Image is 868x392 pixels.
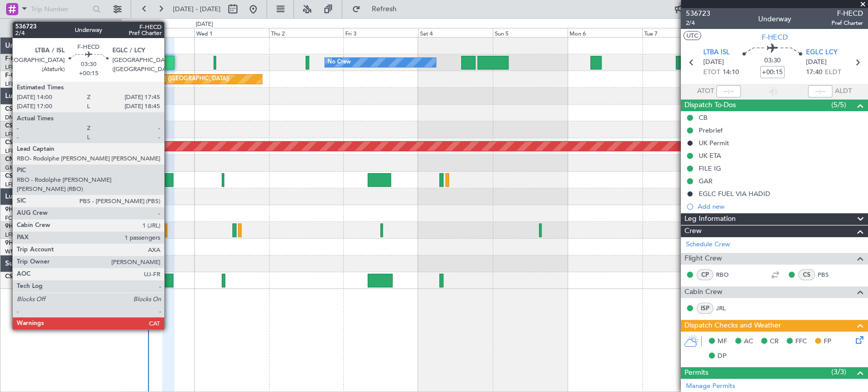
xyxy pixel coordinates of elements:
[173,5,221,14] span: [DATE] - [DATE]
[699,126,723,135] div: Prebrief
[5,240,30,246] span: 9H-VSLK
[699,177,712,185] div: GAR
[824,337,831,347] span: FP
[5,240,58,246] a: 9H-VSLKFalcon 7X
[825,68,841,78] span: ELDT
[686,19,710,27] span: 2/4
[758,14,791,24] div: Underway
[5,181,32,188] a: LFPB/LBG
[5,80,32,88] a: LFPB/LBG
[717,337,727,347] span: MF
[762,32,788,43] span: F-HECD
[818,270,841,279] a: PBS
[806,68,822,78] span: 17:40
[806,57,827,68] span: [DATE]
[699,164,721,173] div: FILE IG
[699,151,721,160] div: UK ETA
[567,28,642,37] div: Mon 6
[493,28,567,37] div: Sun 5
[5,106,65,112] a: CS-RRCFalcon 900LX
[684,253,722,265] span: Flight Crew
[835,86,852,96] span: ALDT
[196,20,213,29] div: [DATE]
[5,140,29,146] span: CS-DOU
[703,57,724,68] span: [DATE]
[347,1,408,17] button: Refresh
[716,270,739,279] a: RBO
[683,31,701,40] button: UTC
[5,274,80,280] a: CS-JHH (SUB)Global 6000
[5,173,27,179] span: CS-JHH
[5,123,62,129] a: CS-DTRFalcon 2000
[5,73,27,79] span: F-GPNJ
[5,214,32,222] a: FCBB/BZV
[5,231,35,239] a: LFMD/CEQ
[697,86,714,96] span: ATOT
[684,286,723,298] span: Cabin Crew
[831,8,863,19] span: F-HECD
[744,337,753,347] span: AC
[343,28,418,37] div: Fri 3
[5,56,55,62] a: F-HECDFalcon 7X
[764,56,781,66] span: 03:30
[684,367,708,379] span: Permits
[699,113,707,122] div: CB
[327,55,351,70] div: No Crew
[31,2,89,17] input: Trip Number
[194,28,269,37] div: Wed 1
[716,85,741,97] input: --:--
[684,100,736,111] span: Dispatch To-Dos
[5,106,27,112] span: CS-RRC
[5,156,29,162] span: CN-RAK
[5,123,27,129] span: CS-DTR
[363,6,405,13] span: Refresh
[698,202,863,211] div: Add new
[5,73,66,79] a: F-GPNJFalcon 900EX
[699,139,729,147] div: UK Permit
[11,20,110,36] button: All Aircraft
[269,28,344,37] div: Thu 2
[716,304,739,313] a: JRL
[5,156,64,162] a: CN-RAKGlobal 6000
[5,274,45,280] span: CS-JHH (SUB)
[5,207,63,213] a: 9H-YAAGlobal 5000
[5,114,37,121] a: DNMM/LOS
[684,213,736,225] span: Leg Information
[684,225,702,237] span: Crew
[717,351,727,362] span: DP
[703,48,730,58] span: LTBA ISL
[5,140,64,146] a: CS-DOUGlobal 6500
[686,381,735,391] a: Manage Permits
[703,68,720,78] span: ETOT
[5,130,32,138] a: LFPB/LBG
[723,68,739,78] span: 14:10
[699,189,770,198] div: EGLC FUEL VIA HADID
[5,173,62,179] a: CS-JHHGlobal 6000
[642,28,717,37] div: Tue 7
[5,164,40,172] a: GMMN/CMN
[697,303,713,314] div: ISP
[123,20,140,29] div: [DATE]
[806,48,837,58] span: EGLC LCY
[795,337,807,347] span: FFC
[69,72,229,87] div: Planned Maint [GEOGRAPHIC_DATA] ([GEOGRAPHIC_DATA])
[831,367,846,377] span: (3/3)
[770,337,779,347] span: CR
[5,207,28,213] span: 9H-YAA
[684,320,781,332] span: Dispatch Checks and Weather
[119,28,194,37] div: Tue 30
[5,56,27,62] span: F-HECD
[686,240,730,250] a: Schedule Crew
[686,8,710,19] span: 536723
[5,63,32,71] a: LFPB/LBG
[831,100,846,110] span: (5/5)
[798,269,815,280] div: CS
[5,223,25,230] span: 9H-LPZ
[5,147,32,155] a: LFPB/LBG
[418,28,493,37] div: Sat 4
[5,223,58,230] a: 9H-LPZLegacy 500
[5,248,35,255] a: WMSA/SZB
[831,19,863,27] span: Pref Charter
[697,269,713,280] div: CP
[26,24,107,31] span: All Aircraft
